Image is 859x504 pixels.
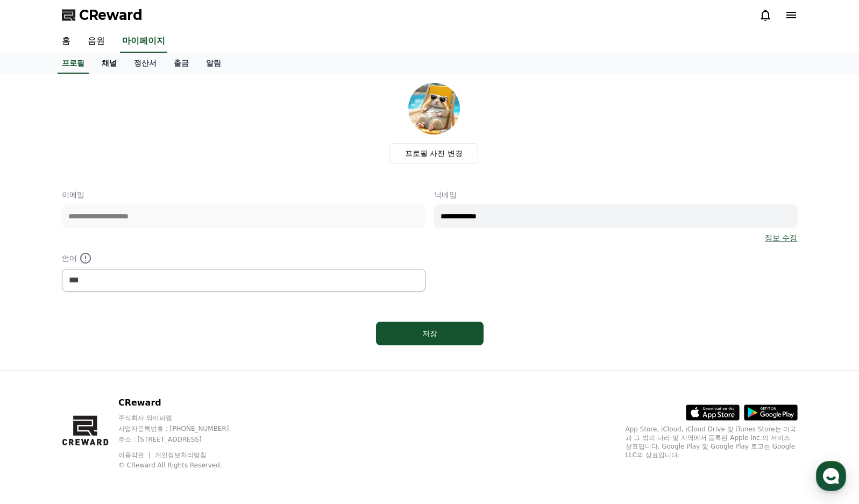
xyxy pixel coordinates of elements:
[98,358,111,366] span: 대화
[376,322,484,345] button: 저장
[197,53,230,74] a: 알림
[34,357,40,366] span: 홈
[118,451,152,459] a: 이용약관
[397,328,462,339] div: 저장
[71,341,139,368] a: 대화
[93,53,125,74] a: 채널
[79,6,143,24] span: CReward
[58,53,89,74] a: 프로필
[53,30,79,53] a: 홈
[118,424,250,433] p: 사업자등록번호 : [PHONE_NUMBER]
[765,232,797,243] a: 정보 수정
[62,252,425,265] p: 언어
[118,396,250,409] p: CReward
[408,83,460,134] img: profile_image
[166,357,179,366] span: 설정
[434,189,798,200] p: 닉네임
[389,143,478,164] label: 프로필 사진 변경
[120,30,167,53] a: 마이페이지
[62,189,425,200] p: 이메일
[165,53,197,74] a: 출금
[155,451,207,459] a: 개인정보처리방침
[79,30,113,53] a: 음원
[139,341,207,368] a: 설정
[62,6,143,24] a: CReward
[626,425,798,459] p: App Store, iCloud, iCloud Drive 및 iTunes Store는 미국과 그 밖의 나라 및 지역에서 등록된 Apple Inc.의 서비스 상표입니다. Goo...
[118,461,250,470] p: © CReward All Rights Reserved.
[118,414,250,422] p: 주식회사 와이피랩
[125,53,165,74] a: 정산서
[3,341,71,368] a: 홈
[118,435,250,444] p: 주소 : [STREET_ADDRESS]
